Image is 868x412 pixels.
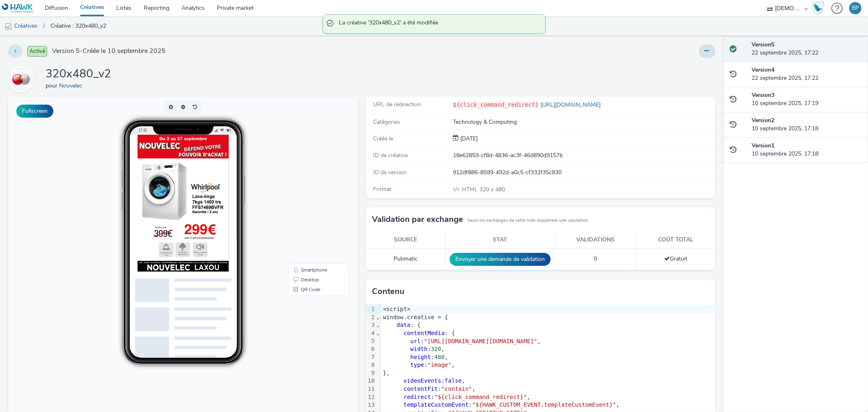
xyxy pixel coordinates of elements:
[376,330,380,336] span: Fold line
[380,401,715,409] div: : ,
[445,377,462,384] span: false
[435,354,445,360] span: 480
[282,169,339,178] li: Smartphone
[366,393,376,401] div: 12
[366,232,446,248] th: Source
[664,255,687,263] span: Gratuit
[282,178,339,188] li: Desktop
[752,91,774,99] strong: Version 3
[293,191,312,195] span: QR Code
[366,313,376,322] div: 2
[453,169,714,177] div: 912df886-8599-492d-a0c5-cf332f35c830
[366,337,376,345] div: 5
[752,142,861,158] div: 10 septembre 2025, 17:18
[404,401,469,408] span: templateCustomEvent
[9,68,33,91] img: Nouvelec
[282,188,339,198] li: QR Code
[376,314,380,320] span: Fold line
[380,321,715,329] div: : {
[380,393,715,401] div: : ,
[373,169,407,176] span: ID de version
[380,305,715,313] div: <script>
[130,31,139,36] span: 17:22
[404,394,431,400] span: redirect
[16,105,53,118] button: Fullscreen
[380,329,715,337] div: : {
[373,151,408,159] span: ID de créative
[380,337,715,346] div: : ,
[366,321,376,329] div: 3
[459,135,478,142] span: [DATE]
[752,41,774,48] strong: Version 5
[594,255,597,263] span: 0
[27,46,47,57] span: Activé
[380,369,715,377] div: },
[410,354,431,360] span: height
[428,362,452,368] span: "image"
[366,401,376,409] div: 13
[373,118,400,126] span: Catégories
[462,186,479,193] span: HTML
[366,345,376,353] div: 6
[366,329,376,337] div: 4
[450,253,551,266] button: Envoyer une demande de validation
[366,369,376,377] div: 9
[453,101,539,108] code: ${click_command_redirect}
[453,118,714,126] div: Technology & Computing
[46,16,110,36] a: Créative : 320x480_v2
[404,386,438,392] span: contentFit
[8,75,37,83] a: Nouvelec
[472,401,616,408] span: "${HAWK_CUSTOM_EVENT.templateCustomEvent}"
[376,322,380,328] span: Fold line
[380,345,715,353] div: : ,
[636,232,715,248] th: Coût total
[752,66,774,74] strong: Version 4
[52,46,166,56] span: Version 5 - Créée le 10 septembre 2025
[366,305,376,313] div: 1
[372,285,404,298] h3: Contenu
[812,2,827,15] a: Hawk Academy
[366,361,376,369] div: 8
[539,101,604,109] a: [URL][DOMAIN_NAME]
[373,135,393,142] span: Créée le
[752,41,861,57] div: 22 septembre 2025, 17:22
[752,142,774,149] strong: Version 1
[293,181,311,186] span: Desktop
[380,353,715,362] div: : ,
[366,248,446,270] td: Pubmatic
[293,171,319,176] span: Smartphone
[380,313,715,322] div: window.creative = {
[431,346,441,352] span: 320
[339,19,537,29] span: La créative '320x480_v2' a été modifiée
[459,135,478,143] div: Création 10 septembre 2025, 17:18
[461,186,505,193] span: 320 x 480
[752,66,861,83] div: 22 septembre 2025, 17:22
[812,2,824,15] img: Hawk Academy
[380,385,715,393] div: : ,
[372,213,463,226] h3: Validation par exchange
[445,232,555,248] th: Etat
[752,116,774,124] strong: Version 2
[373,185,391,193] span: Format
[397,322,411,328] span: data
[424,338,537,344] span: "[URL][DOMAIN_NAME][DOMAIN_NAME]"
[380,361,715,369] div: : ,
[4,22,12,31] img: mobile
[366,377,376,385] div: 10
[467,217,588,224] small: Seuls les exchanges de cette liste requièrent une validation
[404,377,442,384] span: videoEvents
[555,232,636,248] th: Validations
[410,338,420,344] span: url
[453,151,714,160] div: 18e62859-cf8d-4836-ac3f-46d890d9157b
[380,377,715,385] div: : ,
[366,385,376,393] div: 11
[410,362,424,368] span: type
[435,394,527,400] span: "${click_command_redirect}"
[46,82,59,90] span: pour
[404,330,445,336] span: contentMedia
[752,91,861,108] div: 10 septembre 2025, 17:19
[441,386,472,392] span: "contain"
[852,2,859,14] div: BP
[46,66,111,82] h1: 320x480_v2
